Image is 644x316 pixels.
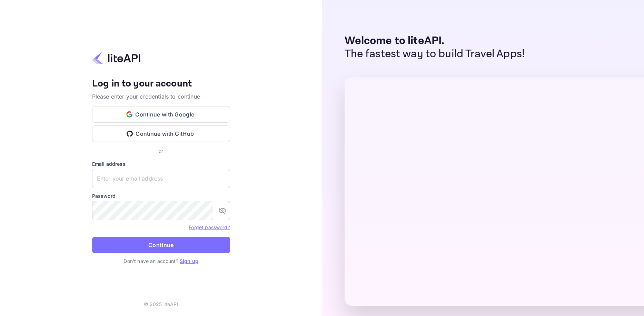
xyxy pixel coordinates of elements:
input: Enter your email address [92,169,230,188]
p: or [159,147,163,155]
p: Don't have an account? [92,257,230,265]
img: liteapi [92,51,140,65]
p: Please enter your credentials to continue [92,92,230,101]
label: Email address [92,160,230,167]
a: Sign up [180,258,198,264]
a: Forget password? [189,224,230,231]
button: Continue with GitHub [92,125,230,142]
button: Continue with Google [92,106,230,123]
button: toggle password visibility [216,204,229,217]
a: Forget password? [189,224,230,230]
p: © 2025 liteAPI [144,300,178,308]
h4: Log in to your account [92,78,230,90]
label: Password [92,192,230,200]
p: Welcome to liteAPI. [345,34,525,48]
button: Continue [92,237,230,253]
p: The fastest way to build Travel Apps! [345,48,525,61]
